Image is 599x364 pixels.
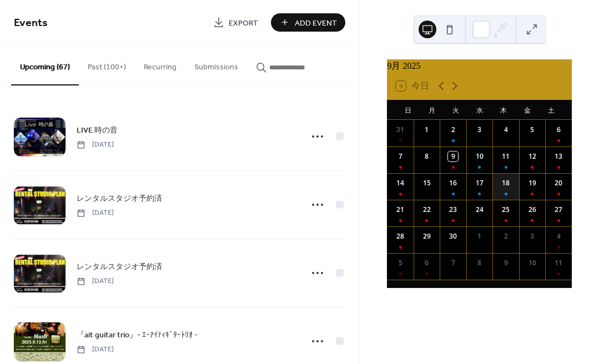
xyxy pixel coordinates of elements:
[444,100,467,120] div: 火
[77,192,162,205] a: レンタルスタジオ予約済
[501,258,511,268] div: 9
[396,100,420,120] div: 日
[295,17,337,29] span: Add Event
[553,178,563,188] div: 20
[422,151,432,161] div: 8
[271,13,345,32] button: Add Event
[422,231,432,241] div: 29
[77,208,114,218] span: [DATE]
[77,193,162,205] span: レンタルスタジオ予約済
[501,205,511,215] div: 25
[135,45,185,84] button: Recurring
[448,151,458,161] div: 9
[527,205,537,215] div: 26
[420,100,444,120] div: 月
[229,17,258,29] span: Export
[77,330,198,341] span: 『ait guitar trio』- ｴｰｱｲﾃｨｷﾞﾀｰﾄﾘｵ -
[422,258,432,268] div: 6
[553,125,563,135] div: 6
[77,124,118,136] a: LIVE 時の音
[527,125,537,135] div: 5
[387,59,572,73] div: 9月 2025
[11,45,79,85] button: Upcoming (67)
[395,258,405,268] div: 5
[77,276,114,286] span: [DATE]
[14,12,48,34] span: Events
[395,205,405,215] div: 21
[527,178,537,188] div: 19
[475,151,485,161] div: 10
[448,178,458,188] div: 16
[448,258,458,268] div: 7
[475,231,485,241] div: 1
[77,328,198,341] a: 『ait guitar trio』- ｴｰｱｲﾃｨｷﾞﾀｰﾄﾘｵ -
[501,231,511,241] div: 2
[205,13,266,32] a: Export
[422,125,432,135] div: 1
[422,178,432,188] div: 15
[395,231,405,241] div: 28
[515,100,539,120] div: 金
[553,151,563,161] div: 13
[467,100,491,120] div: 水
[527,151,537,161] div: 12
[77,125,118,136] span: LIVE 時の音
[422,205,432,215] div: 22
[448,231,458,241] div: 30
[539,100,563,120] div: 土
[527,231,537,241] div: 3
[77,260,162,273] a: レンタルスタジオ予約済
[475,205,485,215] div: 24
[475,125,485,135] div: 3
[527,258,537,268] div: 10
[553,231,563,241] div: 4
[501,125,511,135] div: 4
[475,258,485,268] div: 8
[79,45,135,84] button: Past (100+)
[77,261,162,273] span: レンタルスタジオ予約済
[395,151,405,161] div: 7
[501,151,511,161] div: 11
[491,100,515,120] div: 木
[185,45,247,84] button: Submissions
[448,205,458,215] div: 23
[475,178,485,188] div: 17
[77,345,114,355] span: [DATE]
[553,258,563,268] div: 11
[395,178,405,188] div: 14
[448,125,458,135] div: 2
[553,205,563,215] div: 27
[77,140,114,150] span: [DATE]
[395,125,405,135] div: 31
